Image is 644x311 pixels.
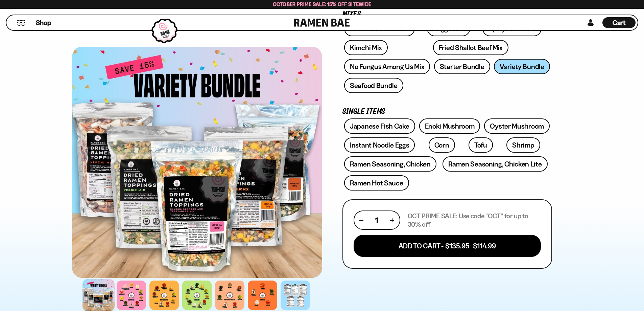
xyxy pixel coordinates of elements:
a: Ramen Seasoning, Chicken Lite [443,156,547,172]
a: Instant Noodle Eggs [344,137,415,153]
span: October Prime Sale: 15% off Sitewide [273,1,372,7]
span: 1 [375,216,378,224]
a: Ramen Hot Sauce [344,175,409,191]
p: Single Items [342,109,552,115]
p: OCT PRIME SALE: Use code "OCT" for up to 30% off [408,212,541,229]
a: Kimchi Mix [344,40,388,55]
a: Fried Shallot Beef Mix [433,40,508,55]
span: Shop [36,18,51,27]
span: Cart [613,19,626,27]
a: Ramen Seasoning, Chicken [344,156,436,172]
a: Shrimp [506,137,540,153]
a: Oyster Mushroom [484,118,550,134]
a: Tofu [469,137,493,153]
a: Enoki Mushroom [419,118,480,134]
a: Corn [429,137,455,153]
a: Starter Bundle [434,59,490,74]
button: Mobile Menu Trigger [17,20,26,26]
a: Shop [36,17,51,28]
div: Cart [602,15,636,30]
a: No Fungus Among Us Mix [344,59,430,74]
a: Seafood Bundle [344,78,403,93]
button: Add To Cart - $135.95 $114.99 [354,235,541,257]
a: Japanese Fish Cake [344,118,415,134]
